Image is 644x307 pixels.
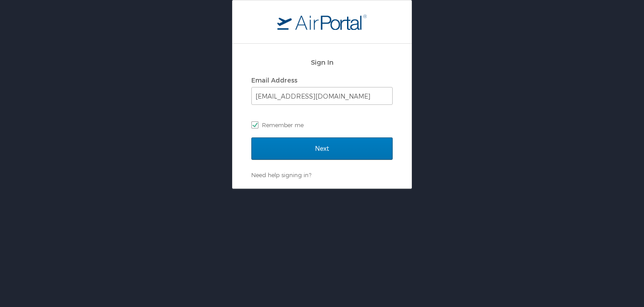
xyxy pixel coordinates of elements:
label: Email Address [251,76,297,84]
h2: Sign In [251,57,393,67]
label: Remember me [251,118,393,132]
img: logo [277,14,367,30]
input: Next [251,137,393,160]
a: Need help signing in? [251,171,311,178]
